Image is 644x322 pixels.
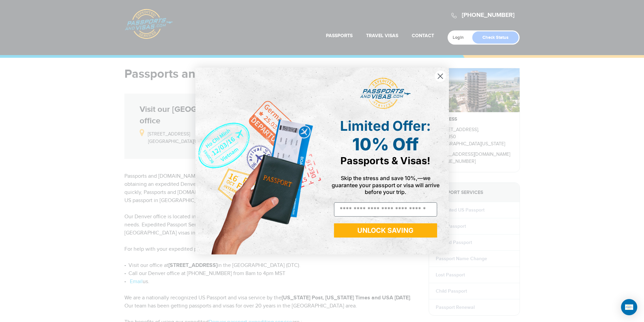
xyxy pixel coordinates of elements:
[434,70,446,82] button: Close dialog
[334,223,437,238] button: UNLOCK SAVING
[195,68,322,254] img: de9cda0d-0715-46ca-9a25-073762a91ba7.png
[360,78,411,109] img: passports and visas
[340,118,431,134] span: Limited Offer:
[352,134,419,154] span: 10% Off
[332,175,439,195] span: Skip the stress and save 10%,—we guarantee your passport or visa will arrive before your trip.
[621,299,637,315] div: Open Intercom Messenger
[340,155,430,167] span: Passports & Visas!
